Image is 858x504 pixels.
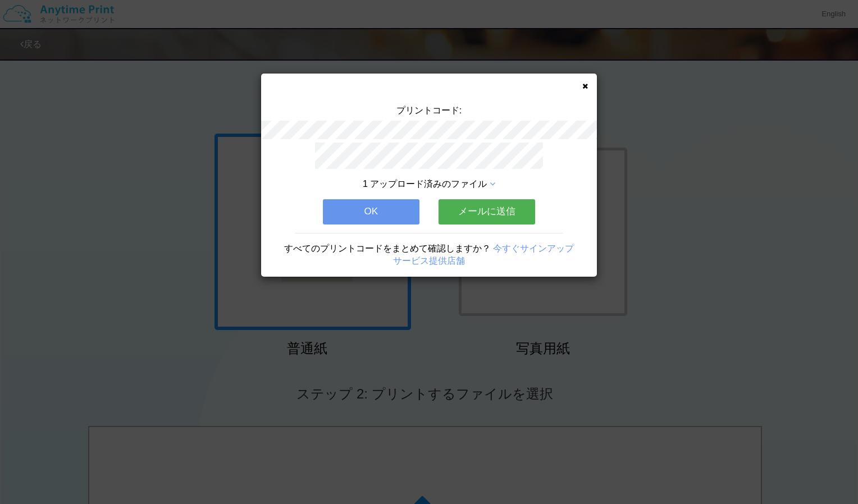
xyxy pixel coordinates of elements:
[393,256,465,265] a: サービス提供店舗
[284,244,491,253] span: すべてのプリントコードをまとめて確認しますか？
[493,244,574,253] a: 今すぐサインアップ
[439,199,535,224] button: メールに送信
[323,199,419,224] button: OK
[396,106,462,115] span: プリントコード:
[363,179,487,189] span: 1 アップロード済みのファイル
